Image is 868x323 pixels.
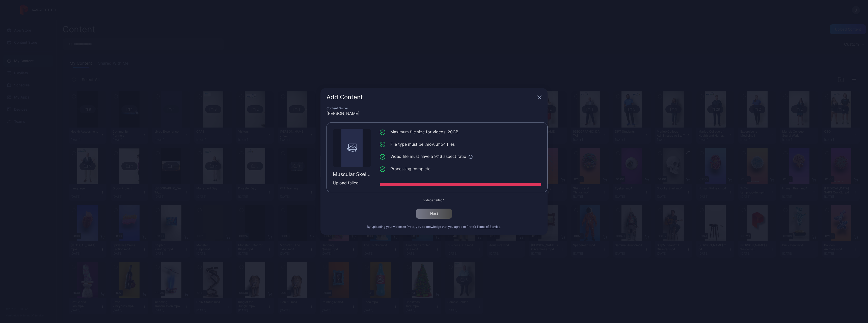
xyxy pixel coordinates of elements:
[327,106,541,110] div: Content Owner
[327,225,541,229] div: By uploading your videos to Proto, you acknowledge that you agree to Proto’s .
[380,129,541,135] li: Maximum file size for videos: 20GB
[380,166,541,172] li: Processing complete
[327,94,535,100] div: Add Content
[380,141,541,147] li: File type must be .mov, .mp4 files
[430,212,438,216] div: Next
[327,198,541,202] div: Videos Failed: 1
[333,180,371,186] div: Upload failed
[416,209,452,219] button: Next
[327,110,541,116] div: [PERSON_NAME]
[333,171,371,177] div: Muscular Skeletal Assessment.mp4
[477,225,500,229] button: Terms of Service
[380,153,541,160] li: Video file must have a 9:16 aspect ratio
